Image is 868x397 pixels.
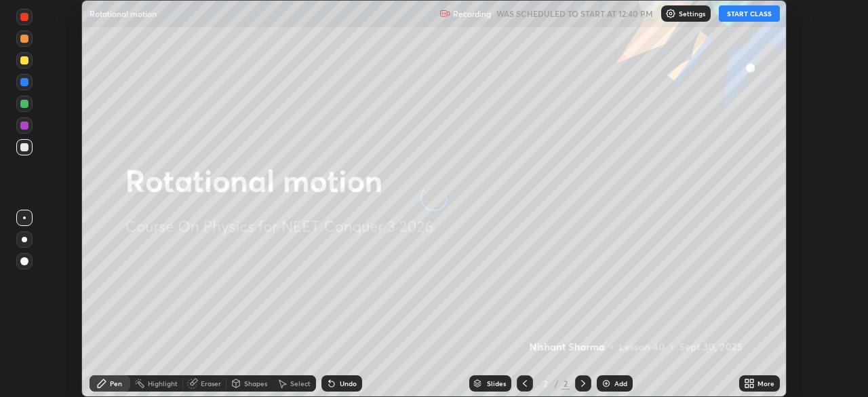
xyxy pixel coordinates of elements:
img: add-slide-button [601,378,612,389]
div: / [555,379,559,387]
button: START CLASS [719,5,780,22]
p: Settings [679,10,705,17]
img: recording.375f2c34.svg [439,8,450,19]
p: Recording [453,9,491,19]
p: Rotational motion [90,8,157,19]
h5: WAS SCHEDULED TO START AT 12:40 PM [496,7,653,20]
div: Shapes [244,380,267,387]
div: More [757,380,774,387]
div: Add [614,380,627,387]
div: Undo [340,380,357,387]
img: class-settings-icons [665,8,676,19]
div: Pen [110,380,122,387]
div: Eraser [201,380,221,387]
div: Slides [487,380,506,387]
div: 2 [561,377,570,390]
div: Select [290,380,311,387]
div: Highlight [148,380,178,387]
div: 2 [538,379,552,387]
